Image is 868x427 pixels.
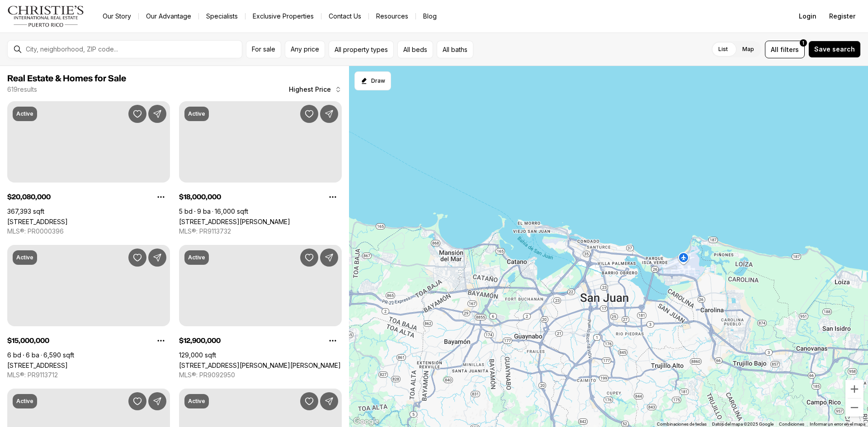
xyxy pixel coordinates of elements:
[139,10,198,23] a: Our Advantage
[291,46,319,53] span: Any price
[329,41,394,58] button: All property types
[780,45,799,54] span: filters
[128,392,146,410] button: Save Property: URB. LA LOMITA CALLE VISTA LINDA
[808,41,861,58] button: Save search
[802,39,804,47] span: 1
[95,10,138,23] a: Our Story
[152,332,170,350] button: Property options
[369,10,415,23] a: Resources
[128,249,146,267] button: Save Property: 20 AMAPOLA ST
[712,422,774,427] span: Datos del mapa ©2025 Google
[300,105,318,123] button: Save Property: 175 CALLE RUISEÑOR ST
[324,188,342,206] button: Property options
[799,13,816,20] span: Login
[16,110,33,117] p: Active
[252,46,275,53] span: For sale
[283,80,347,99] button: Highest Price
[128,105,146,123] button: Save Property: 66 ROAD 66 & ROAD 3
[199,10,245,23] a: Specialists
[7,86,37,93] p: 619 results
[771,45,778,54] span: All
[16,254,33,261] p: Active
[437,41,473,58] button: All baths
[397,41,433,58] button: All beds
[16,398,33,405] p: Active
[188,110,205,117] p: Active
[354,71,391,90] button: Start drawing
[324,332,342,350] button: Property options
[793,7,822,25] button: Login
[289,86,331,93] span: Highest Price
[7,5,85,27] img: logo
[179,218,290,225] a: 175 CALLE RUISEÑOR ST, SAN JUAN PR, 00926
[7,218,68,225] a: 66 ROAD 66 & ROAD 3, CANOVANAS PR, 00729
[814,46,855,53] span: Save search
[765,41,805,58] button: Allfilters1
[188,254,205,261] p: Active
[711,41,735,57] label: List
[300,249,318,267] button: Save Property: 602 BARBOSA AVE
[152,188,170,206] button: Property options
[735,41,761,57] label: Map
[321,10,368,23] button: Contact Us
[7,74,126,83] span: Real Estate & Homes for Sale
[416,10,444,23] a: Blog
[300,392,318,410] button: Save Property: CARR 1, KM 21.3 BO. LA MUDA
[245,10,321,23] a: Exclusive Properties
[246,41,281,58] button: For sale
[285,41,325,58] button: Any price
[829,13,855,20] span: Register
[188,398,205,405] p: Active
[179,361,341,369] a: 602 BARBOSA AVE, SAN JUAN PR, 00926
[7,361,68,369] a: 20 AMAPOLA ST, CAROLINA PR, 00979
[824,7,861,25] button: Register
